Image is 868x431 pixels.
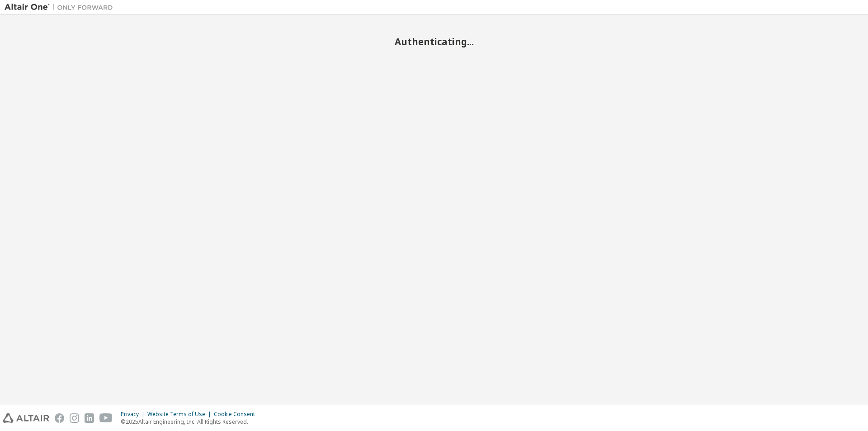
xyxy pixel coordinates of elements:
[3,413,49,423] img: altair_logo.svg
[55,413,64,423] img: facebook.svg
[70,413,79,423] img: instagram.svg
[147,411,214,418] div: Website Terms of Use
[5,3,118,12] img: Altair One
[121,411,147,418] div: Privacy
[5,36,863,47] h2: Authenticating...
[121,418,260,426] p: © 2025 Altair Engineering, Inc. All Rights Reserved.
[85,413,94,423] img: linkedin.svg
[214,411,260,418] div: Cookie Consent
[99,413,113,423] img: youtube.svg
